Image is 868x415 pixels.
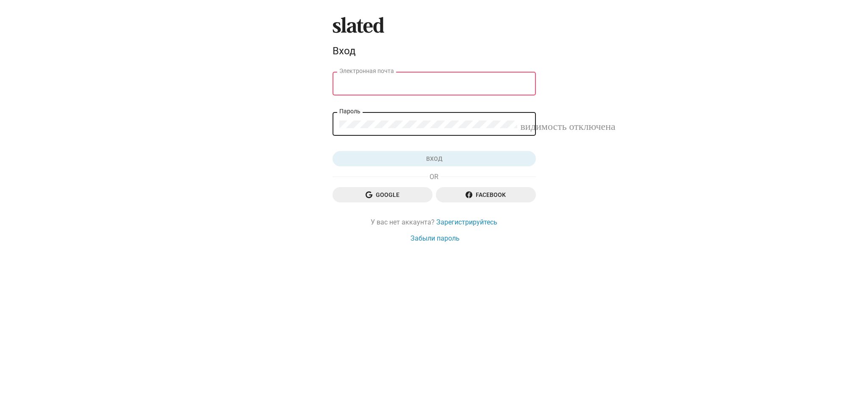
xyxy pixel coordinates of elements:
[443,187,529,202] span: Facebook
[521,118,531,132] mat-icon: видимость отключена
[410,234,460,243] a: Забыли пароль
[436,187,536,202] button: Facebook
[333,218,536,227] div: У вас нет аккаунта?
[436,218,497,227] a: Зарегистрируйтесь
[333,187,433,202] button: Google
[339,187,426,202] span: Google
[517,116,534,133] button: Показать пароль
[333,45,536,57] div: Вход
[333,17,536,60] sl-branding: Вход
